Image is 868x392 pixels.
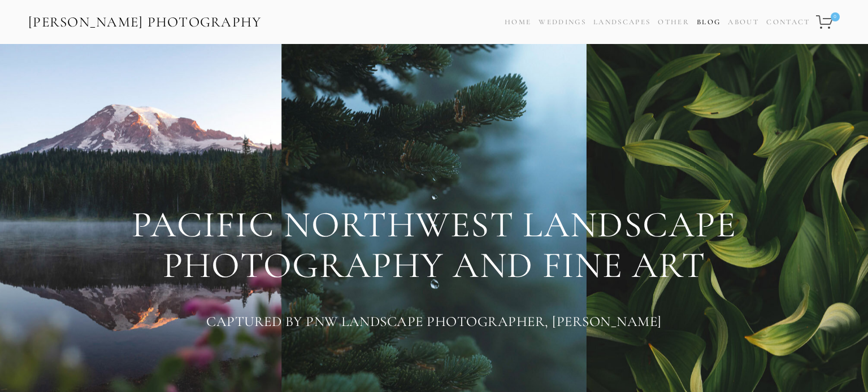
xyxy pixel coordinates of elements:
[697,14,721,30] a: Blog
[766,14,810,30] a: Contact
[658,17,689,27] a: Other
[593,17,650,27] a: Landscapes
[27,10,263,35] a: [PERSON_NAME] Photography
[831,12,840,21] span: 0
[28,310,840,333] h3: Captured By PNW Landscape Photographer, [PERSON_NAME]
[814,8,841,36] a: 0 items in cart
[539,17,586,27] a: Weddings
[505,14,531,30] a: Home
[728,14,759,30] a: About
[28,205,840,285] h1: PACIFIC NORTHWEST LANDSCAPE PHOTOGRAPHY AND FINE ART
